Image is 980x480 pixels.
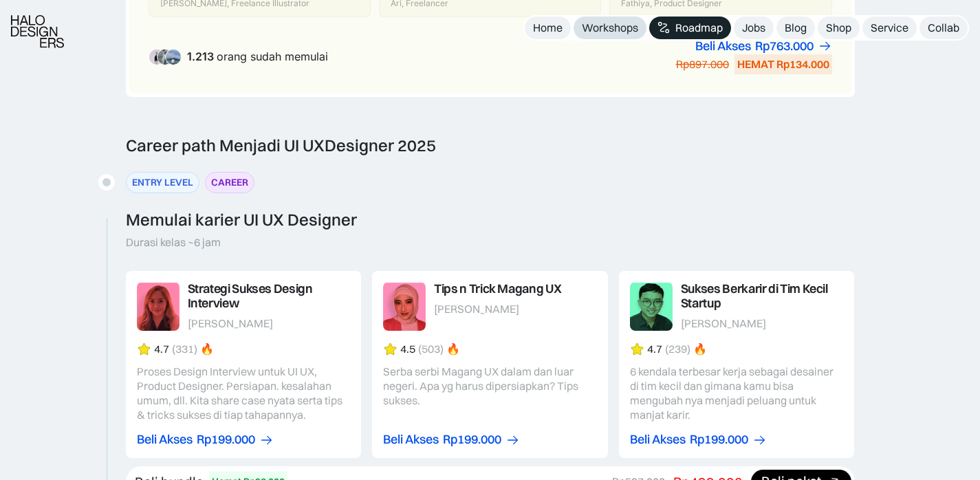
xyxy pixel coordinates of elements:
a: Beli AksesRp199.000 [137,433,274,447]
a: Beli AksesRp199.000 [383,433,520,447]
a: Collab [919,17,968,39]
div: Career path Menjadi UI UX [126,135,436,155]
div: Beli Akses [695,39,751,54]
div: Rp199.000 [690,433,748,447]
div: HEMAT Rp134.000 [737,57,829,72]
div: Durasi kelas ~6 jam [126,235,221,250]
div: Rp763.000 [755,39,814,54]
div: ENTRY LEVEL [132,175,193,190]
div: Beli Akses [137,433,193,447]
a: Jobs [734,17,774,39]
a: Shop [818,17,860,39]
div: Memulai karier UI UX Designer [126,210,357,230]
div: Workshops [582,21,638,35]
div: CAREER [211,175,248,190]
div: Rp199.000 [197,433,255,447]
a: Roadmap [649,17,731,39]
div: Jobs [742,21,765,35]
div: Rp897.000 [676,57,729,72]
a: Service [862,17,917,39]
a: Workshops [574,17,646,39]
div: Blog [785,21,807,35]
div: Service [871,21,908,35]
div: Home [533,21,563,35]
div: Beli Akses [630,433,686,447]
div: Roadmap [675,21,723,35]
a: Blog [776,17,815,39]
div: Rp199.000 [443,433,501,447]
a: Beli AksesRp763.000 [695,39,832,54]
span: 1.213 [187,50,214,63]
span: Designer 2025 [325,135,436,155]
a: Home [525,17,571,39]
a: Beli AksesRp199.000 [630,433,767,447]
div: Shop [826,21,851,35]
div: orang sudah memulai [187,50,328,63]
div: Collab [928,21,959,35]
div: Beli Akses [383,433,439,447]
